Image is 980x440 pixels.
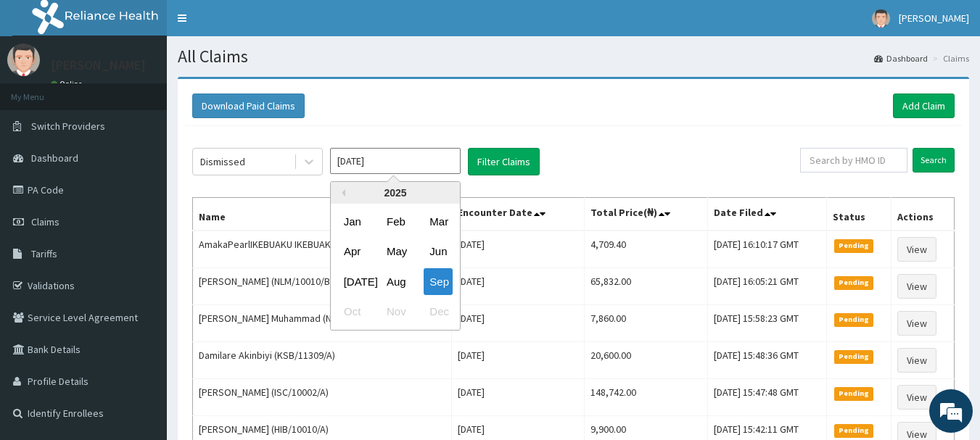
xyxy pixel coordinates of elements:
[330,148,461,174] input: Select Month and Year
[424,208,453,235] div: Choose March 2025
[897,348,936,373] a: View
[897,237,936,262] a: View
[899,12,969,25] span: [PERSON_NAME]
[913,148,955,173] input: Search
[800,148,907,173] input: Search by HMO ID
[874,52,928,65] a: Dashboard
[193,342,452,379] td: Damilare Akinbiyi (KSB/11309/A)
[872,9,890,28] img: User Image
[585,342,708,379] td: 20,600.00
[424,268,453,295] div: Choose September 2025
[826,198,892,231] th: Status
[834,424,874,437] span: Pending
[338,238,367,265] div: Choose April 2025
[193,231,452,268] td: AmakaPearlIKEBUAKU IKEBUAKU (OTV/10360/A)
[834,350,874,363] span: Pending
[193,268,452,305] td: [PERSON_NAME] (NLM/10010/B)
[893,94,955,118] a: Add Claim
[892,198,955,231] th: Actions
[585,305,708,342] td: 7,860.00
[381,268,410,295] div: Choose August 2025
[585,231,708,268] td: 4,709.40
[834,313,874,326] span: Pending
[897,311,936,336] a: View
[193,379,452,416] td: [PERSON_NAME] (ISC/10002/A)
[338,268,367,295] div: Choose July 2025
[31,215,59,228] span: Claims
[834,387,874,400] span: Pending
[834,276,874,289] span: Pending
[468,148,540,175] button: Filter Claims
[381,238,410,265] div: Choose May 2025
[708,198,826,231] th: Date Filed
[331,182,460,204] div: 2025
[338,208,367,235] div: Choose January 2025
[897,274,936,299] a: View
[452,342,585,379] td: [DATE]
[708,342,826,379] td: [DATE] 15:48:36 GMT
[708,305,826,342] td: [DATE] 15:58:23 GMT
[585,268,708,305] td: 65,832.00
[381,208,410,235] div: Choose February 2025
[708,379,826,416] td: [DATE] 15:47:48 GMT
[192,94,305,118] button: Download Paid Claims
[452,379,585,416] td: [DATE]
[897,385,936,410] a: View
[585,198,708,231] th: Total Price(₦)
[585,379,708,416] td: 148,742.00
[51,59,146,72] p: [PERSON_NAME]
[31,247,57,260] span: Tariffs
[193,198,452,231] th: Name
[338,189,345,196] button: Previous Year
[7,43,40,76] img: User Image
[708,231,826,268] td: [DATE] 16:10:17 GMT
[31,151,78,165] span: Dashboard
[51,79,86,89] a: Online
[31,120,105,133] span: Switch Providers
[708,268,826,305] td: [DATE] 16:05:21 GMT
[331,207,460,327] div: month 2025-09
[929,52,969,65] li: Claims
[200,154,245,169] div: Dismissed
[834,239,874,252] span: Pending
[424,238,453,265] div: Choose June 2025
[178,47,969,66] h1: All Claims
[193,305,452,342] td: [PERSON_NAME] Muhammad (NBC/10904/C)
